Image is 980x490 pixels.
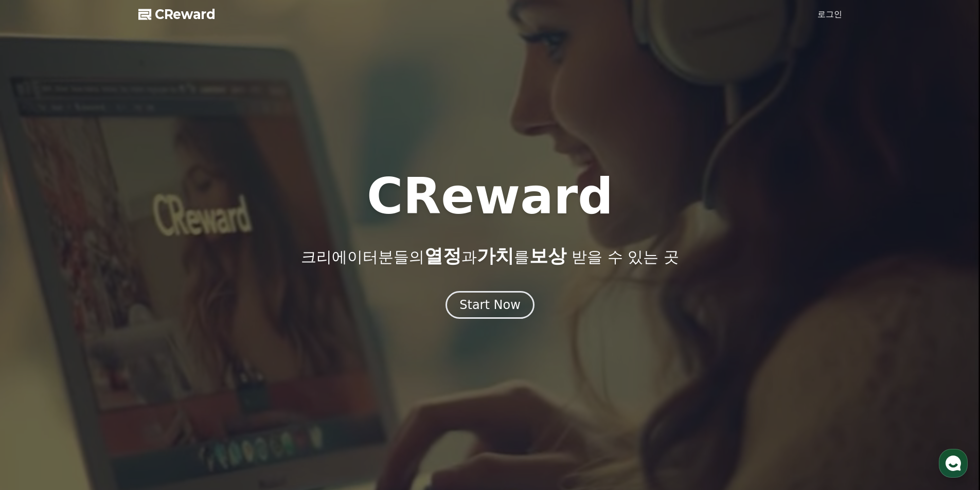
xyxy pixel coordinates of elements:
[446,301,534,311] a: Start Now
[301,246,679,266] p: 크리에이터분들의 과 를 받을 수 있는 곳
[159,341,171,350] span: 설정
[446,291,534,319] button: Start Now
[3,326,68,352] a: 홈
[133,326,198,352] a: 설정
[155,6,216,23] span: CReward
[817,8,842,21] a: 로그인
[68,326,133,352] a: 대화
[477,245,514,266] span: 가치
[367,172,613,221] h1: CReward
[424,245,461,266] span: 열정
[529,245,566,266] span: 보상
[32,341,39,350] span: 홈
[138,6,216,23] a: CReward
[94,342,106,350] span: 대화
[459,297,521,313] div: Start Now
